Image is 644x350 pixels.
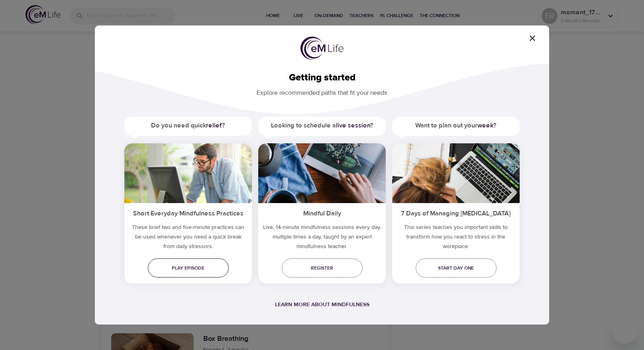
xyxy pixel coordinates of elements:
[258,203,386,223] h5: Mindful Daily
[392,143,520,203] img: ims
[477,121,493,129] a: week
[124,143,252,203] img: ims
[124,203,252,223] h5: Short Everyday Mindfulness Practices
[108,84,536,98] p: Explore recommended paths that fit your needs
[206,121,222,129] a: relief
[258,223,386,254] p: Live, 14-minute mindfulness sessions every day, multiple times a day, taught by an expert mindful...
[275,301,369,308] a: Learn more about mindfulness
[392,223,520,254] p: This series teaches you important skills to transform how you react to stress in the workplace.
[392,203,520,223] h5: 7 Days of Managing [MEDICAL_DATA]
[258,143,386,203] img: ims
[148,258,229,278] a: Play episode
[282,258,363,278] a: Register
[124,117,252,135] h5: Do you need quick ?
[300,37,344,60] img: logo
[154,264,222,272] span: Play episode
[124,223,252,254] h5: These brief two and five-minute practices can be used whenever you need a quick break from daily ...
[336,121,370,129] a: live session
[258,117,386,135] h5: Looking to schedule a ?
[422,264,490,272] span: Start day one
[392,117,520,135] h5: Want to plan out your ?
[108,72,536,84] h2: Getting started
[416,258,497,278] a: Start day one
[288,264,356,272] span: Register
